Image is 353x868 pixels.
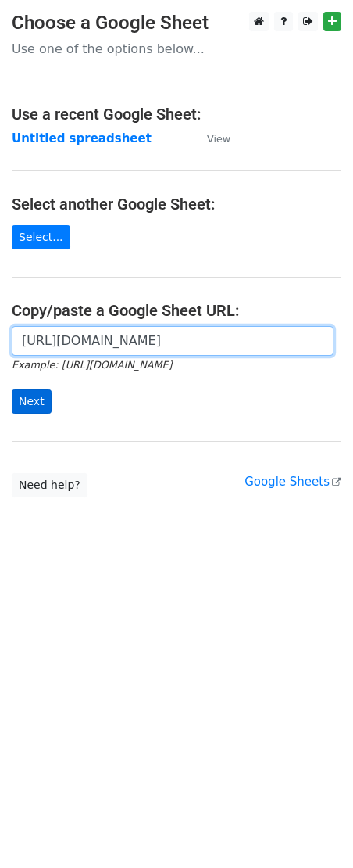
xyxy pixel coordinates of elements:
a: Untitled spreadsheet [12,131,152,145]
input: Paste your Google Sheet URL here [12,326,333,356]
p: Use one of the options below... [12,41,341,57]
h4: Use a recent Google Sheet: [12,105,341,124]
a: Select... [12,225,70,249]
small: Example: [URL][DOMAIN_NAME] [12,359,172,371]
h3: Choose a Google Sheet [12,12,341,34]
h4: Select another Google Sheet: [12,195,341,213]
h4: Copy/paste a Google Sheet URL: [12,301,341,320]
a: Google Sheets [244,475,341,489]
iframe: Chat Widget [275,793,353,868]
input: Next [12,389,52,414]
a: View [191,131,230,145]
a: Need help? [12,473,87,497]
small: View [207,133,230,145]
